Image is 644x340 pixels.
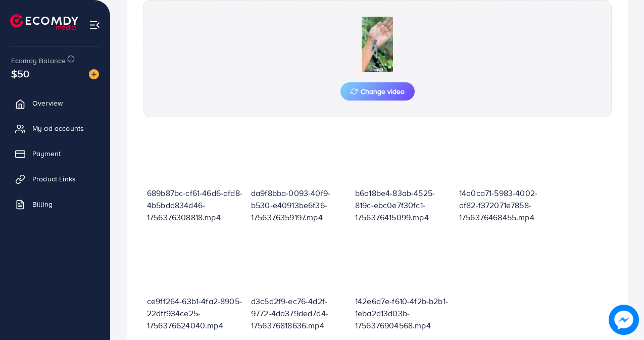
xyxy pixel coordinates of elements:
span: $50 [10,64,31,83]
span: My ad accounts [32,123,84,133]
a: Overview [8,93,103,113]
p: d3c5d2f9-ec76-4d2f-9772-4da379ded7d4-1756376818636.mp4 [251,295,347,331]
a: My ad accounts [8,118,103,138]
p: ce9ff264-63b1-4fa2-8905-22dff934ce25-1756376624040.mp4 [147,295,243,331]
p: da9f8bba-0093-40f9-b530-e40913be6f36-1756376359197.mp4 [251,187,347,223]
img: menu [89,19,101,31]
span: Payment [32,149,61,159]
span: Change video [351,88,405,95]
p: 689b87bc-cf61-46d6-afd8-4b5bdd834d46-1756376308818.mp4 [147,187,243,223]
span: Ecomdy Balance [11,56,66,66]
a: Payment [8,143,103,164]
span: Overview [32,98,63,108]
span: Billing [32,199,53,209]
img: image [89,69,99,79]
p: b6a18be4-83ab-4525-819c-ebc0e7f30fc1-1756376415099.mp4 [355,187,451,223]
button: Change video [340,82,415,101]
img: image [609,305,639,335]
img: logo [10,14,78,30]
p: 142e6d7e-f610-4f2b-b2b1-1eba2d13d03b-1756376904568.mp4 [355,295,451,331]
img: Preview Image [327,17,428,72]
a: Product Links [8,169,103,189]
a: Billing [8,194,103,214]
p: 14a0ca71-5983-4002-af82-f372071e7858-1756376468455.mp4 [459,187,555,223]
span: Product Links [32,174,76,184]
